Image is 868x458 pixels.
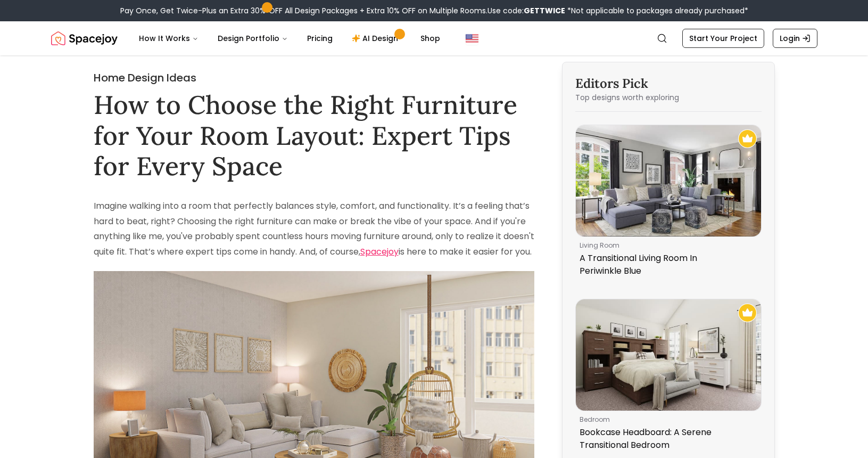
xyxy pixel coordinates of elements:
b: GETTWICE [524,5,565,16]
a: Spacejoy [51,28,118,49]
a: Login [773,29,817,48]
p: Bookcase Headboard: A Serene Transitional Bedroom [580,426,753,452]
p: bedroom [580,415,753,424]
h2: Home Design Ideas [94,70,534,85]
nav: Global [51,21,817,55]
p: living room [580,241,753,250]
img: Spacejoy Logo [51,28,118,49]
img: United States [466,32,478,45]
button: Design Portfolio [209,28,296,49]
span: *Not applicable to packages already purchased* [565,5,748,16]
img: A Transitional Living Room In Periwinkle Blue [576,125,761,236]
div: Pay Once, Get Twice-Plus an Extra 30% OFF All Design Packages + Extra 10% OFF on Multiple Rooms. [120,5,748,16]
a: Pricing [299,28,341,49]
img: Recommended Spacejoy Design - A Transitional Living Room In Periwinkle Blue [738,129,757,148]
img: Recommended Spacejoy Design - Bookcase Headboard: A Serene Transitional Bedroom [738,304,757,322]
a: Shop [412,28,449,49]
span: Use code: [487,5,565,16]
a: Spacejoy [360,246,399,258]
button: How It Works [130,28,207,49]
a: A Transitional Living Room In Periwinkle BlueRecommended Spacejoy Design - A Transitional Living ... [575,125,762,282]
p: Top designs worth exploring [575,92,762,103]
img: Bookcase Headboard: A Serene Transitional Bedroom [576,299,761,411]
p: Imagine walking into a room that perfectly balances style, comfort, and functionality. It’s a fee... [94,199,534,260]
h3: Editors Pick [575,75,762,92]
a: Start Your Project [682,29,764,48]
a: Bookcase Headboard: A Serene Transitional Bedroom Recommended Spacejoy Design - Bookcase Headboar... [575,299,762,456]
h1: How to Choose the Right Furniture for Your Room Layout: Expert Tips for Every Space [94,89,534,182]
nav: Main [130,28,449,49]
p: A Transitional Living Room In Periwinkle Blue [580,252,753,277]
a: AI Design [343,28,410,49]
